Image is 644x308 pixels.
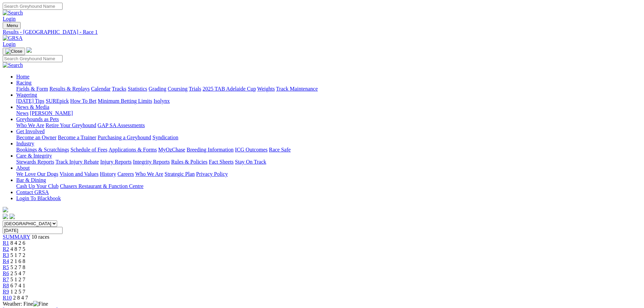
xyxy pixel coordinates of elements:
a: Purchasing a Greyhound [98,135,151,140]
a: Login To Blackbook [16,195,61,201]
a: Care & Integrity [16,153,52,159]
div: Industry [16,147,641,153]
a: Become a Trainer [58,135,96,140]
a: Login [3,41,16,47]
a: Greyhounds as Pets [16,116,59,122]
span: 2 5 4 7 [10,270,25,276]
a: R4 [3,258,9,264]
span: 5 1 2 7 [10,277,25,282]
a: MyOzChase [158,147,185,152]
a: R10 [3,295,12,301]
a: R9 [3,289,9,294]
a: Bar & Dining [16,177,46,183]
a: R6 [3,270,9,276]
img: twitter.svg [9,214,15,219]
a: GAP SA Assessments [98,122,145,128]
div: Bar & Dining [16,183,641,189]
span: 5 2 7 8 [10,264,25,270]
div: Get Involved [16,135,641,141]
a: Contact GRSA [16,189,49,195]
a: Track Injury Rebate [55,159,99,165]
img: facebook.svg [3,214,8,219]
a: News & Media [16,104,49,110]
a: R8 [3,283,9,288]
a: Breeding Information [187,147,234,152]
a: [PERSON_NAME] [30,110,73,116]
span: 8 4 2 6 [10,240,25,246]
img: Close [5,49,22,54]
a: Stay On Track [235,159,266,165]
a: Become an Owner [16,135,56,140]
a: Syndication [152,135,178,140]
a: Fields & Form [16,86,48,92]
img: GRSA [3,35,23,41]
a: Strategic Plan [165,171,195,177]
a: R3 [3,252,9,258]
a: Tracks [112,86,126,92]
div: About [16,171,641,177]
a: Get Involved [16,128,45,134]
span: Weather: Fine [3,301,48,307]
a: Home [16,74,29,79]
div: Racing [16,86,641,92]
a: News [16,110,28,116]
input: Search [3,3,63,10]
span: 4 8 7 5 [10,246,25,252]
img: logo-grsa-white.png [26,47,32,53]
div: Wagering [16,98,641,104]
a: History [100,171,116,177]
span: 2 8 4 7 [13,295,28,301]
img: logo-grsa-white.png [3,207,8,212]
a: Schedule of Fees [70,147,107,152]
a: Results - [GEOGRAPHIC_DATA] - Race 1 [3,29,641,35]
a: Calendar [91,86,111,92]
a: SUREpick [46,98,69,104]
a: Chasers Restaurant & Function Centre [60,183,143,189]
a: Grading [149,86,166,92]
input: Select date [3,227,63,234]
span: Menu [7,23,18,28]
button: Toggle navigation [3,22,21,29]
a: Vision and Values [59,171,98,177]
span: R5 [3,264,9,270]
a: Trials [189,86,201,92]
img: Fine [33,301,48,307]
a: Track Maintenance [276,86,318,92]
a: Rules & Policies [171,159,208,165]
a: SUMMARY [3,234,30,240]
a: Race Safe [269,147,290,152]
a: R2 [3,246,9,252]
img: Search [3,10,23,16]
a: Applications & Forms [109,147,157,152]
a: Results & Replays [49,86,90,92]
a: We Love Our Dogs [16,171,58,177]
a: Stewards Reports [16,159,54,165]
a: Weights [257,86,275,92]
span: 2 1 6 8 [10,258,25,264]
a: Who We Are [16,122,44,128]
a: Industry [16,141,34,146]
button: Toggle navigation [3,48,25,55]
a: R1 [3,240,9,246]
a: Login [3,16,16,22]
div: Greyhounds as Pets [16,122,641,128]
a: Minimum Betting Limits [98,98,152,104]
a: About [16,165,30,171]
a: ICG Outcomes [235,147,267,152]
a: Integrity Reports [133,159,170,165]
a: Privacy Policy [196,171,228,177]
a: Racing [16,80,31,86]
a: Bookings & Scratchings [16,147,69,152]
a: Cash Up Your Club [16,183,58,189]
a: R7 [3,277,9,282]
a: [DATE] Tips [16,98,44,104]
a: 2025 TAB Adelaide Cup [202,86,256,92]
